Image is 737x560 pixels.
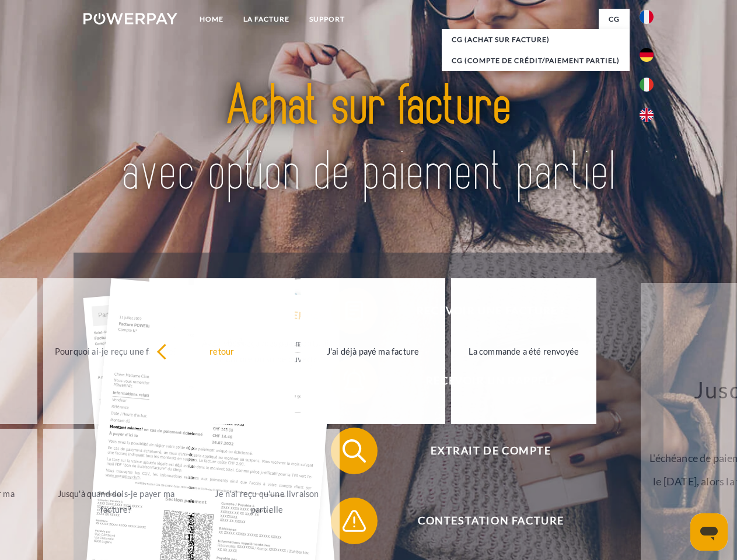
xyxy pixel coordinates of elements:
[233,9,299,30] a: LA FACTURE
[599,9,630,30] a: CG
[331,428,634,474] button: Extrait de compte
[201,486,333,517] div: Je n'ai reçu qu'une livraison partielle
[299,9,355,30] a: Support
[348,428,634,474] span: Extrait de compte
[458,343,589,359] div: La commande a été renvoyée
[340,506,369,535] img: qb_warning.svg
[308,343,439,359] div: J'ai déjà payé ma facture
[156,343,288,359] div: retour
[348,498,634,544] span: Contestation Facture
[640,48,654,62] img: de
[690,513,728,551] iframe: Bouton de lancement de la fenêtre de messagerie
[442,50,630,71] a: CG (Compte de crédit/paiement partiel)
[331,498,634,544] button: Contestation Facture
[50,343,181,359] div: Pourquoi ai-je reçu une facture?
[442,29,630,50] a: CG (achat sur facture)
[640,108,654,122] img: en
[50,486,181,517] div: Jusqu'à quand dois-je payer ma facture?
[83,13,177,24] img: logo-powerpay-white.svg
[640,78,654,92] img: it
[190,9,233,30] a: Home
[340,436,369,466] img: qb_search.svg
[111,56,626,223] img: title-powerpay_fr.svg
[640,10,654,24] img: fr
